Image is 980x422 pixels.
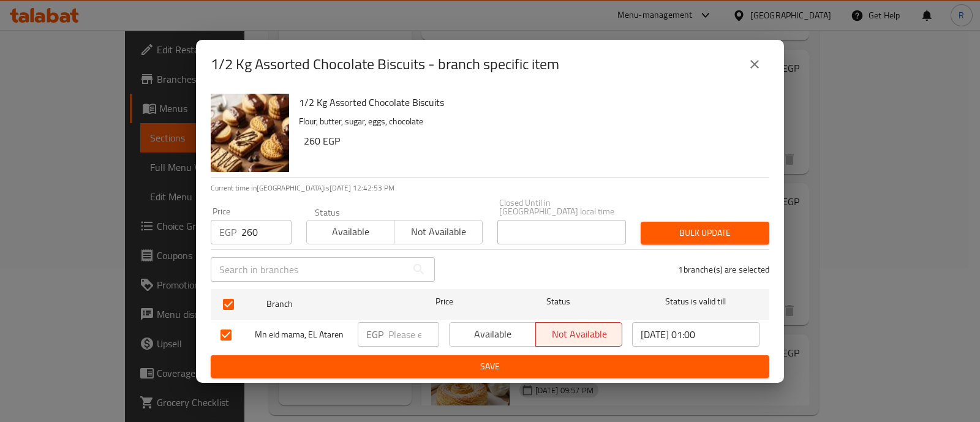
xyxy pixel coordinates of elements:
[535,322,622,347] button: Not available
[495,294,622,309] span: Status
[304,132,759,149] h6: 260 EGP
[299,114,759,129] p: Flour, butter, sugar, eggs, chocolate
[241,220,292,244] input: Please enter price
[541,325,617,343] span: Not available
[211,257,407,282] input: Search in branches
[306,220,394,244] button: Available
[299,94,759,111] h6: 1/2 Kg Assorted Chocolate Biscuits
[255,327,348,342] span: Mn eid mama, EL Ataren
[399,223,477,241] span: Not available
[211,183,769,194] p: Current time in [GEOGRAPHIC_DATA] is [DATE] 12:42:53 PM
[366,327,383,342] p: EGP
[266,296,394,312] span: Branch
[632,294,759,309] span: Status is valid till
[211,55,559,74] h2: 1/2 Kg Assorted Chocolate Biscuits - branch specific item
[740,50,769,79] button: close
[211,94,289,172] img: 1/2 Kg Assorted Chocolate Biscuits
[650,225,759,241] span: Bulk update
[219,225,236,239] p: EGP
[454,325,531,343] span: Available
[221,359,759,374] span: Save
[404,294,485,309] span: Price
[312,223,390,241] span: Available
[641,222,769,244] button: Bulk update
[394,220,482,244] button: Not available
[678,263,769,276] p: 1 branche(s) are selected
[211,355,769,378] button: Save
[449,322,536,347] button: Available
[388,322,439,347] input: Please enter price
